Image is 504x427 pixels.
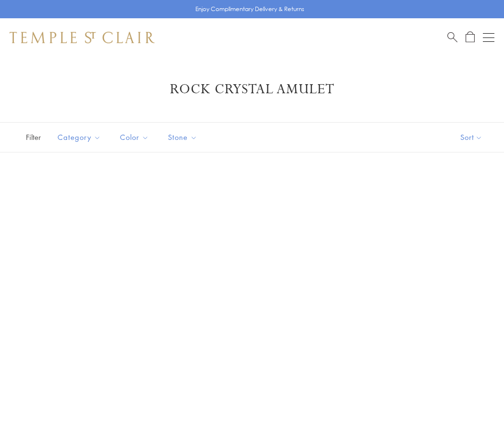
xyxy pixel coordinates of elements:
[163,131,204,143] span: Stone
[161,126,204,148] button: Stone
[53,131,108,143] span: Category
[195,4,304,14] p: Enjoy Complimentary Delivery & Returns
[115,131,156,143] span: Color
[466,31,475,43] a: Open Shopping Bag
[447,31,457,43] a: Search
[24,81,480,98] h1: Rock Crystal Amulet
[50,126,108,148] button: Category
[10,32,155,43] img: Temple St. Clair
[113,126,156,148] button: Color
[439,123,504,152] button: Show sort by
[483,32,494,43] button: Open navigation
